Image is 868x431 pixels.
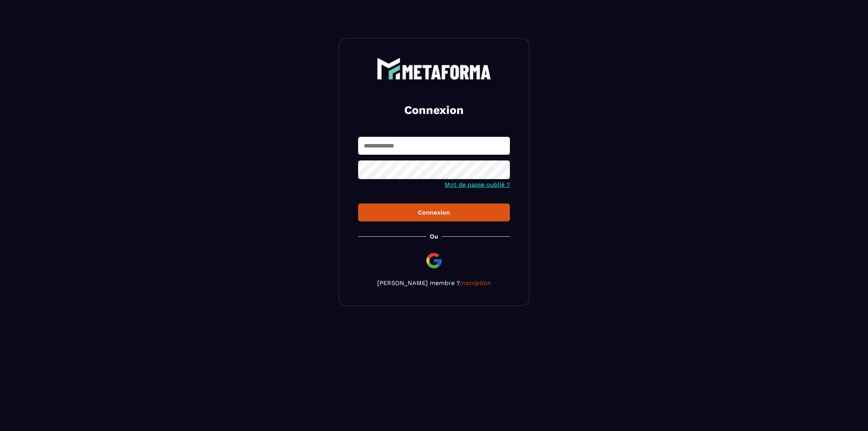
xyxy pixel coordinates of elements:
a: logo [358,58,510,80]
button: Connexion [358,203,510,221]
p: [PERSON_NAME] membre ? [358,279,510,287]
a: Inscription [460,279,491,287]
img: google [425,252,443,270]
h2: Connexion [367,103,501,118]
a: Mot de passe oublié ? [445,181,510,188]
p: Ou [430,233,438,240]
div: Connexion [364,209,504,216]
img: logo [377,58,491,80]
